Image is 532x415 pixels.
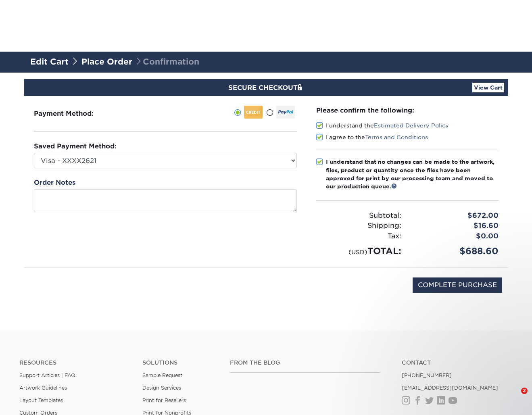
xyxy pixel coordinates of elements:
[310,231,407,242] div: Tax:
[407,211,505,221] div: $672.00
[30,57,69,67] a: Edit Cart
[505,388,524,407] iframe: Intercom live chat
[326,158,499,191] div: I understand that no changes can be made to the artwork, files, product or quantity once the file...
[30,277,71,301] img: DigiCert Secured Site Seal
[348,248,367,255] small: (USD)
[142,372,182,378] a: Sample Request
[19,385,67,391] a: Artwork Guidelines
[142,397,186,403] a: Print for Resellers
[34,178,75,188] label: Order Notes
[142,359,218,366] h4: Solutions
[310,211,407,221] div: Subtotal:
[310,244,407,258] div: TOTAL:
[472,83,504,92] a: View Cart
[365,134,428,140] a: Terms and Conditions
[316,106,499,115] div: Please confirm the following:
[407,221,505,231] div: $16.60
[230,359,380,366] h4: From the Blog
[228,84,304,92] span: SECURE CHECKOUT
[34,142,117,151] label: Saved Payment Method:
[81,57,132,67] a: Place Order
[34,110,113,117] h3: Payment Method:
[521,388,528,394] span: 2
[316,133,428,141] label: I agree to the
[316,121,449,129] label: I understand the
[402,385,498,391] a: [EMAIL_ADDRESS][DOMAIN_NAME]
[135,57,199,67] span: Confirmation
[374,122,449,129] a: Estimated Delivery Policy
[19,359,130,366] h4: Resources
[142,385,181,391] a: Design Services
[310,221,407,231] div: Shipping:
[19,372,75,378] a: Support Articles | FAQ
